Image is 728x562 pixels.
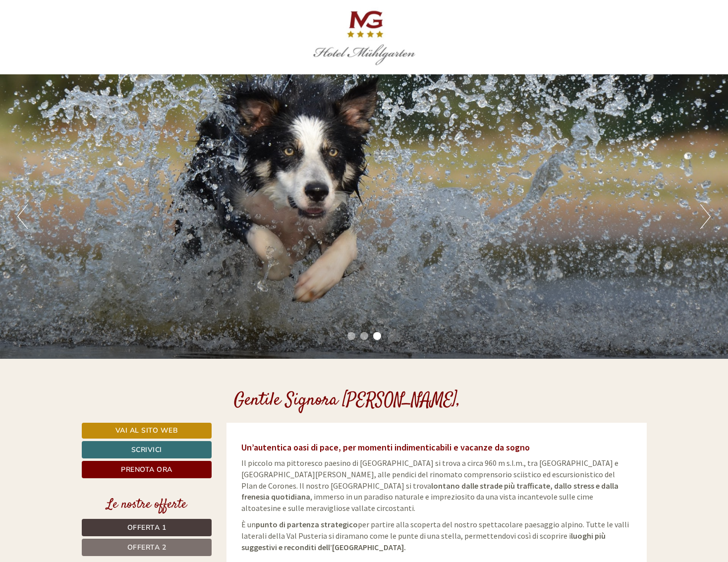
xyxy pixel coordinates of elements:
div: Buon giorno, come possiamo aiutarla? [240,27,383,57]
span: Offerta 2 [127,543,167,552]
a: Prenota ora [82,461,212,478]
span: Un’autentica oasi di pace, per momenti indimenticabili e vacanze da sogno [241,442,530,453]
h1: Gentile Signora [PERSON_NAME], [234,391,460,411]
a: Vai al sito web [82,423,212,439]
div: giovedì [175,7,216,24]
button: Next [700,204,711,229]
span: È un per partire alla scoperta del nostro spettacolare paesaggio alpino. Tutte le valli laterali ... [241,519,629,552]
div: Lei [245,29,376,37]
a: Scrivici [82,441,212,458]
div: Le nostre offerte [82,496,212,514]
small: 10:00 [245,48,376,55]
strong: punto di partenza strategico [256,519,358,529]
strong: lontano dalle strade più trafficate, dallo stress e dalla frenesia quotidiana [241,481,618,502]
strong: luoghi più suggestivi e reconditi dell’[GEOGRAPHIC_DATA]. [241,531,606,552]
button: Previous [17,204,28,229]
span: Il piccolo ma pittoresco paesino di [GEOGRAPHIC_DATA] si trova a circa 960 m s.l.m., tra [GEOGRAP... [241,458,618,513]
button: Invia [340,261,391,279]
span: Offerta 1 [127,523,167,532]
